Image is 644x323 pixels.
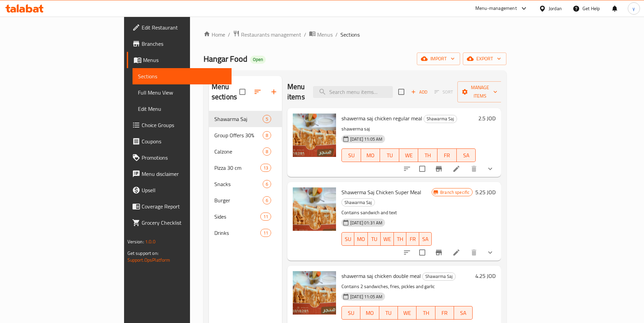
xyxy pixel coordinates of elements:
[466,161,482,177] button: delete
[402,150,416,160] span: WE
[209,108,282,244] nav: Menu sections
[419,308,432,318] span: TH
[344,234,352,244] span: SU
[341,282,473,291] p: Contains 2 sandwiches, fries, pickles and garlic
[348,220,385,226] span: [DATE] 01:31 AM
[209,208,282,225] div: Sides11
[380,148,399,162] button: TU
[437,189,472,196] span: Branch specific
[133,84,232,101] a: Full Menu View
[459,150,473,160] span: SA
[214,180,263,188] span: Snacks
[138,105,226,113] span: Edit Menu
[452,165,460,173] a: Edit menu item
[398,306,416,320] button: WE
[214,213,260,221] span: Sides
[435,306,454,320] button: FR
[263,148,271,155] span: 8
[430,87,457,97] span: Select section first
[260,164,271,172] div: items
[438,308,451,318] span: FR
[394,85,408,99] span: Select section
[127,237,144,246] span: Version:
[214,229,260,237] span: Drinks
[417,53,460,65] button: import
[486,165,494,173] svg: Show Choices
[235,85,249,99] span: Select all sections
[209,127,282,143] div: Group Offers 30%8
[249,84,266,100] span: Sort sections
[142,137,226,145] span: Coupons
[263,115,271,123] div: items
[409,234,416,244] span: FR
[341,148,361,162] button: SU
[293,114,336,157] img: shawerma saj chicken regular meal
[250,57,266,62] span: Open
[204,30,507,39] nav: breadcrumb
[482,244,498,261] button: show more
[127,198,232,215] a: Coverage Report
[466,244,482,261] button: delete
[408,87,430,97] button: Add
[241,31,301,39] span: Restaurants management
[214,196,263,204] div: Burger
[127,215,232,231] a: Grocery Checklist
[344,150,358,160] span: SU
[348,294,385,300] span: [DATE] 11:05 AM
[142,23,226,32] span: Edit Restaurant
[357,234,365,244] span: MO
[549,5,562,12] div: Jordan
[214,131,263,139] div: Group Offers 30%
[127,117,232,133] a: Choice Groups
[452,248,460,257] a: Edit menu item
[406,232,419,246] button: FR
[415,162,429,176] span: Select to update
[342,199,375,206] span: Shawarma Saj
[138,88,226,97] span: Full Menu View
[263,116,271,122] span: 5
[142,40,226,48] span: Branches
[127,249,159,258] span: Get support on:
[142,219,226,227] span: Grocery Checklist
[371,234,378,244] span: TU
[133,101,232,117] a: Edit Menu
[364,150,378,160] span: MO
[424,115,457,123] div: Shawarma Saj
[138,72,226,80] span: Sections
[127,149,232,166] a: Promotions
[127,182,232,198] a: Upsell
[454,306,473,320] button: SA
[263,147,271,156] div: items
[457,81,503,102] button: Manage items
[482,161,498,177] button: show more
[399,244,415,261] button: sort-choices
[214,115,263,123] div: Shawarma Saj
[209,225,282,241] div: Drinks11
[263,131,271,139] div: items
[468,55,501,63] span: export
[401,308,414,318] span: WE
[287,82,305,102] h2: Menu items
[214,147,263,156] span: Calzone
[360,306,379,320] button: MO
[127,166,232,182] a: Menu disclaimer
[408,87,430,97] span: Add item
[261,230,271,236] span: 11
[361,148,380,162] button: MO
[419,232,432,246] button: SA
[263,197,271,204] span: 6
[422,272,456,281] div: Shawarma Saj
[348,136,385,142] span: [DATE] 11:05 AM
[263,180,271,188] div: items
[463,83,497,100] span: Manage items
[143,56,226,64] span: Menus
[440,150,454,160] span: FR
[633,5,635,12] span: y
[437,148,457,162] button: FR
[145,237,156,246] span: 1.0.0
[209,192,282,208] div: Burger6
[344,308,358,318] span: SU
